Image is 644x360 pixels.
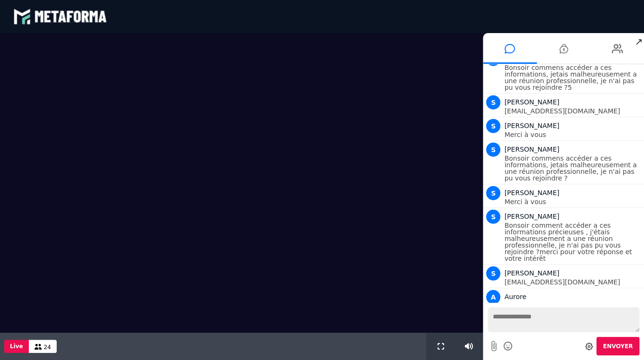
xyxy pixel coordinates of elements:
[504,146,559,153] span: [PERSON_NAME]
[44,344,51,351] span: 24
[504,293,526,300] span: Aurore
[504,98,559,106] span: [PERSON_NAME]
[486,186,500,200] span: S
[504,108,642,114] p: [EMAIL_ADDRESS][DOMAIN_NAME]
[486,266,500,281] span: S
[504,122,559,129] span: [PERSON_NAME]
[633,33,644,50] span: ↗
[4,340,29,353] button: Live
[486,210,500,224] span: S
[486,95,500,110] span: S
[504,131,642,138] p: Merci à vous
[504,155,642,181] p: Bonsoir commens accéder a ces informations, jetais malheureusement a une réunion professionnelle,...
[486,119,500,133] span: S
[504,189,559,197] span: [PERSON_NAME]
[504,213,559,220] span: [PERSON_NAME]
[596,337,639,355] button: Envoyer
[504,222,642,262] p: Bonsoir comment accéder a ces informations précieuses , j'étais malheureusement a une réunion pro...
[504,279,642,285] p: [EMAIL_ADDRESS][DOMAIN_NAME]
[504,198,642,205] p: Merci à vous
[504,64,642,91] p: Bonsoir commens accéder a ces informations, jetais malheureusement a une réunion professionnelle,...
[504,269,559,277] span: [PERSON_NAME]
[486,290,500,304] span: A
[486,143,500,157] span: S
[603,343,633,350] span: Envoyer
